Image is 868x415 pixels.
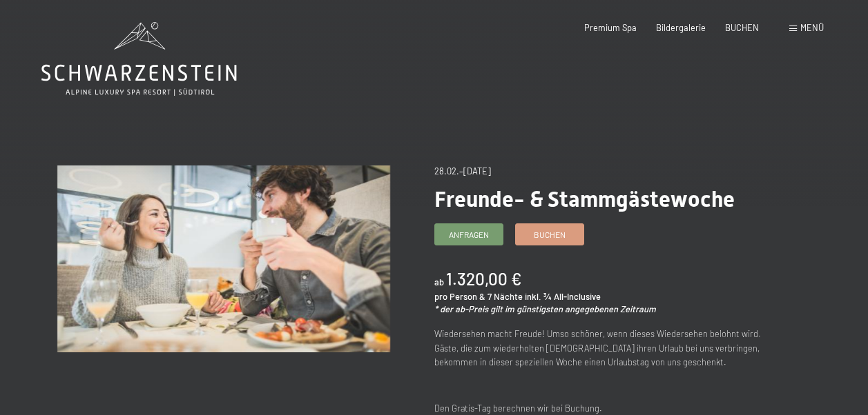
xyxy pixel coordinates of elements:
[656,22,706,33] a: Bildergalerie
[434,276,444,287] span: ab
[434,303,656,314] em: * der ab-Preis gilt im günstigsten angegebenen Zeitraum
[516,224,584,245] a: Buchen
[584,22,637,33] a: Premium Spa
[434,291,485,302] span: pro Person &
[449,229,489,241] span: Anfragen
[57,165,390,352] img: Freunde- & Stammgästewoche
[434,401,767,415] p: Den Gratis-Tag berechnen wir bei Buchung.
[434,165,491,176] span: 28.02.–[DATE]
[434,186,735,212] span: Freunde- & Stammgästewoche
[446,269,521,289] b: 1.320,00 €
[435,224,503,245] a: Anfragen
[525,291,601,302] span: inkl. ¾ All-Inclusive
[488,291,523,302] span: 7 Nächte
[534,229,566,241] span: Buchen
[725,22,759,33] a: BUCHEN
[800,22,824,33] span: Menü
[434,327,767,369] p: Wiedersehen macht Freude! Umso schöner, wenn dieses Wiedersehen belohnt wird. Gäste, die zum wied...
